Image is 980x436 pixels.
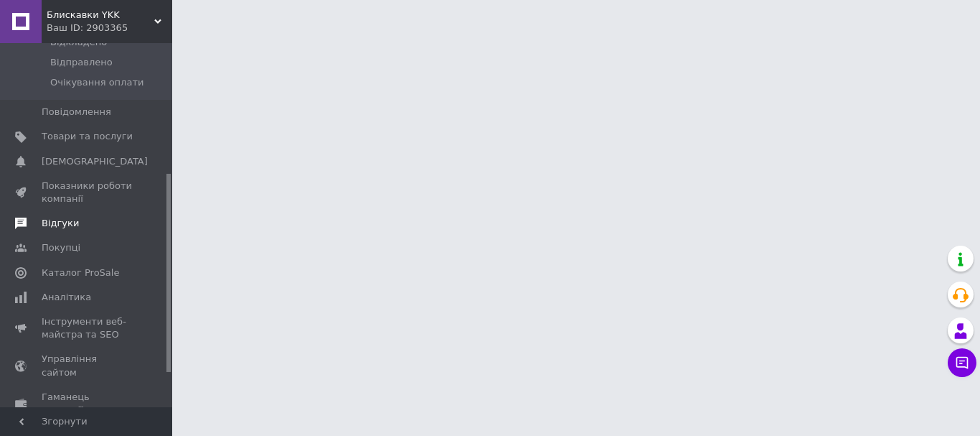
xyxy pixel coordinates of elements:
span: Гаманець компанії [42,391,133,417]
span: Відправлено [50,56,113,69]
span: Повідомлення [42,106,111,119]
span: Покупці [42,241,80,254]
span: Відгуки [42,217,79,230]
span: Очікування оплати [50,76,143,89]
button: Чат з покупцем [948,348,976,377]
span: Товари та послуги [42,130,133,143]
span: Блискавки YKK [47,9,154,22]
span: Каталог ProSale [42,266,119,279]
span: Показники роботи компанії [42,180,133,205]
div: Ваш ID: 2903365 [47,22,172,34]
span: Інструменти веб-майстра та SEO [42,315,133,341]
span: Управління сайтом [42,353,133,379]
span: Аналітика [42,291,91,304]
span: [DEMOGRAPHIC_DATA] [42,155,148,168]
